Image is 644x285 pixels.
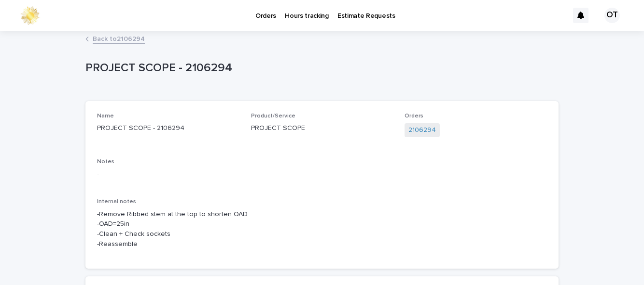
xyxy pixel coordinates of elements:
p: -Remove Ribbed stem at the top to shorten OAD -OAD=25in -Clean + Check sockets -Reassemble [97,209,547,249]
img: 0ffKfDbyRa2Iv8hnaAqg [19,6,41,25]
p: PROJECT SCOPE - 2106294 [85,61,555,75]
p: - [97,169,547,179]
span: Product/Service [251,113,295,119]
p: PROJECT SCOPE [251,123,393,133]
a: 2106294 [408,125,436,135]
span: Name [97,113,114,119]
a: Back to2106294 [93,33,145,44]
p: PROJECT SCOPE - 2106294 [97,123,239,133]
div: OT [604,8,620,23]
span: Internal notes [97,199,136,205]
span: Notes [97,159,114,165]
span: Orders [405,113,423,119]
